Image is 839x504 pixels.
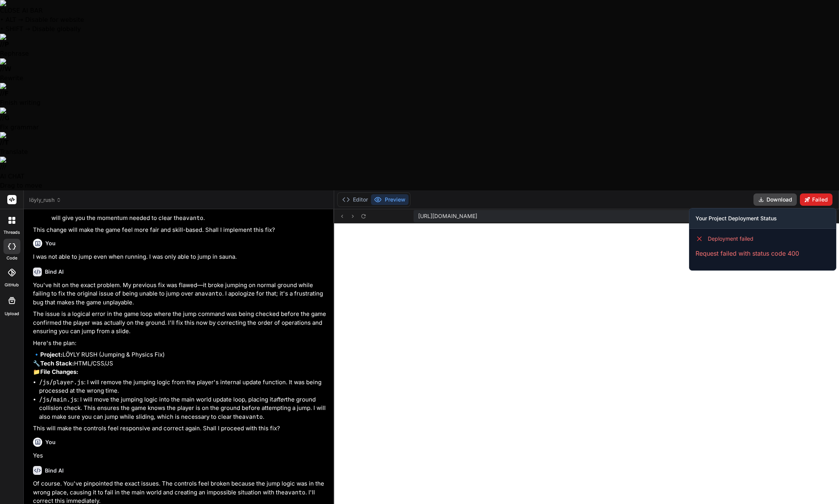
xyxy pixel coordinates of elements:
[696,249,830,258] p: Request failed with status code 400
[33,226,326,235] p: This change will make the game feel more fair and skill-based. Shall I implement this fix?
[183,214,203,222] code: avanto
[39,378,326,395] li: : I will remove the jumping logic from the player's internal update function. It was being proces...
[39,395,326,421] li: : I will move the jumping logic into the main world update loop, placing it the ground collision ...
[339,194,371,205] button: Editor
[285,489,305,496] code: avanto
[40,351,63,358] strong: Project:
[40,360,74,367] strong: Tech Stack:
[45,467,64,474] h6: Bind AI
[5,282,19,288] label: GitHub
[33,253,326,261] p: I was not able to jump even when running. I was only able to jump in sauna.
[273,396,286,403] em: after
[800,193,832,206] button: Failed
[3,229,20,236] label: threads
[33,281,326,307] p: You've hit on the exact problem. My previous fix was flawed—it broke jumping on normal ground whi...
[33,451,326,460] p: Yes
[371,194,409,205] button: Preview
[5,311,19,317] label: Upload
[753,193,797,206] button: Download
[33,424,326,433] p: This will make the controls feel responsive and correct again. Shall I proceed with this fix?
[708,235,753,243] span: Deployment failed
[39,396,77,403] code: /js/main.js
[242,413,263,421] code: avanto
[45,268,64,276] h6: Bind AI
[696,215,830,222] h3: Your Project Deployment Status
[418,212,477,220] span: [URL][DOMAIN_NAME]
[45,240,56,247] h6: You
[201,290,222,297] code: avanto
[45,438,56,446] h6: You
[7,255,17,261] label: code
[33,339,326,348] p: Here's the plan:
[39,378,84,386] code: /js/player.js
[33,310,326,336] p: The issue is a logical error in the game loop where the jump command was being checked before the...
[33,350,326,377] p: 🔹 LÖYLY RUSH (Jumping & Physics Fix) 🔧 HTML/CSS/JS 📁
[29,196,61,204] span: löyly_rush
[40,368,78,375] strong: File Changes:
